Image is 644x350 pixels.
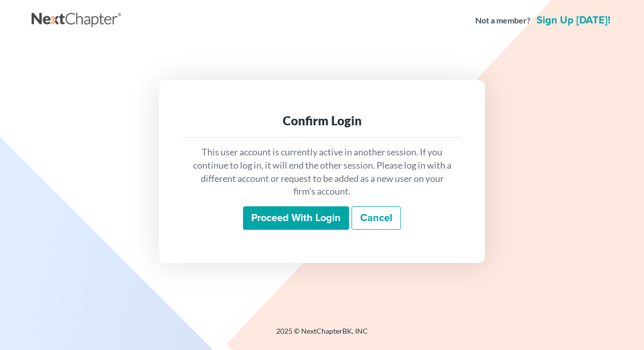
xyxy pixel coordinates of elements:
div: 2025 © NextChapterBK, INC [32,326,612,344]
p: This user account is currently active in another session. If you continue to log in, it will end ... [192,146,452,198]
input: Proceed with login [243,206,349,230]
strong: Not a member? [475,15,530,26]
div: Confirm Login [192,113,452,129]
a: Cancel [352,206,401,230]
a: Sign up [DATE]! [534,15,612,25]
